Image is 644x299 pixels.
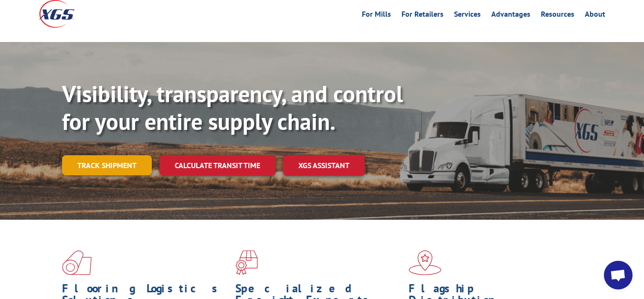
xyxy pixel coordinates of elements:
[604,261,633,289] a: Open chat
[454,11,481,21] a: Services
[362,11,391,21] a: For Mills
[235,250,258,275] img: xgs-icon-focused-on-flooring-red
[491,11,530,21] a: Advantages
[159,155,275,176] a: Calculate transit time
[541,11,574,21] a: Resources
[62,155,152,175] a: Track shipment
[283,155,365,176] a: XGS ASSISTANT
[62,250,92,275] img: xgs-icon-total-supply-chain-intelligence-red
[409,250,442,275] img: xgs-icon-flagship-distribution-model-red
[62,79,403,136] b: Visibility, transparency, and control for your entire supply chain.
[585,11,605,21] a: About
[401,11,443,21] a: For Retailers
